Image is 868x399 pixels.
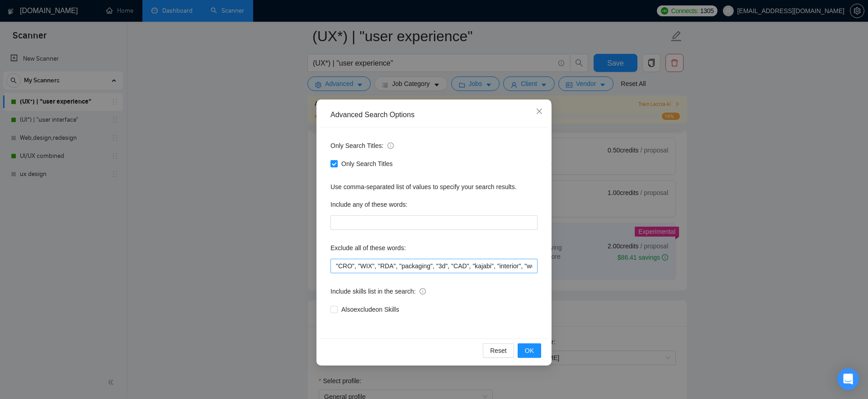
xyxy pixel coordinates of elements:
span: Include skills list in the search: [330,286,426,296]
div: Open Intercom Messenger [837,368,859,390]
span: Reset [490,346,507,356]
span: Only Search Titles [338,159,396,169]
span: close [536,108,543,115]
span: OK [525,346,534,356]
label: Include any of these words: [330,197,407,212]
div: Advanced Search Options [330,110,538,120]
span: Also exclude on Skills [338,304,403,314]
div: Use comma-separated list of values to specify your search results. [330,182,538,192]
span: info-circle [420,288,426,294]
span: Only Search Titles: [330,141,394,151]
button: Reset [483,343,514,358]
span: info-circle [387,142,394,149]
button: Close [527,100,552,124]
button: OK [518,343,541,358]
label: Exclude all of these words: [330,241,406,255]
